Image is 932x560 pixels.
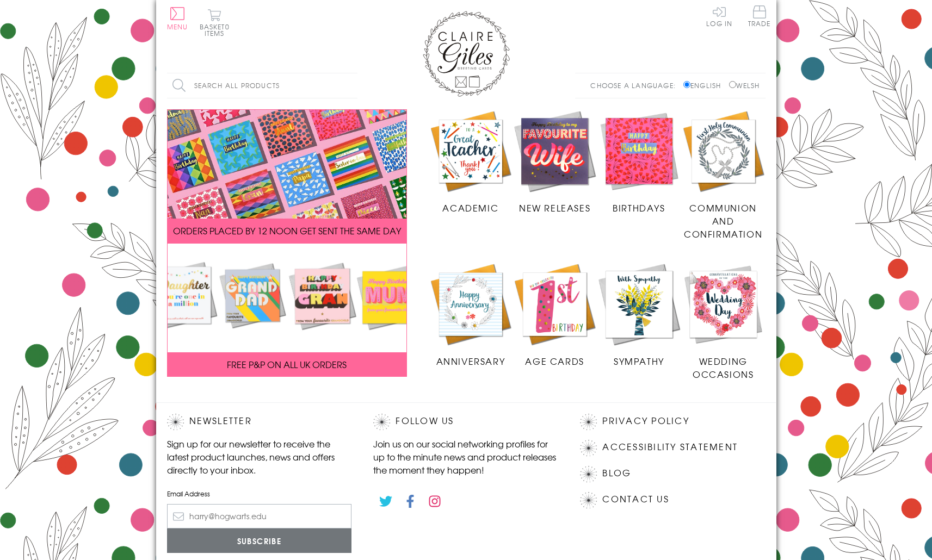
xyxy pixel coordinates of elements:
[590,80,681,90] p: Choose a language:
[167,22,188,32] span: Menu
[683,80,726,90] label: English
[429,109,513,215] a: Academic
[602,414,689,428] a: Privacy Policy
[167,489,352,499] label: Email Address
[613,201,665,214] span: Birthdays
[347,73,357,98] input: Search
[602,440,738,455] a: Accessibility Statement
[513,262,597,368] a: Age Cards
[693,354,754,381] span: Wedding Occasions
[602,466,631,481] a: Blog
[167,437,352,476] p: Sign up for our newsletter to receive the latest product launches, news and offers directly to yo...
[200,9,230,36] button: Basket0 items
[227,358,347,371] span: FREE P&P ON ALL UK ORDERS
[614,354,664,368] span: Sympathy
[167,414,352,430] h2: Newsletter
[683,81,690,88] input: English
[167,528,352,553] input: Subscribe
[513,109,597,215] a: New Releases
[729,80,760,90] label: Welsh
[442,201,498,214] span: Academic
[173,224,401,237] span: ORDERS PLACED BY 12 NOON GET SENT THE SAME DAY
[205,22,230,38] span: 0 items
[519,201,590,214] span: New Releases
[748,5,771,27] span: Trade
[373,414,558,430] h2: Follow Us
[729,81,736,88] input: Welsh
[684,201,762,240] span: Communion and Confirmation
[167,504,352,528] input: harry@hogwarts.edu
[681,109,766,241] a: Communion and Confirmation
[429,262,513,368] a: Anniversary
[423,11,510,97] img: Claire Giles Greetings Cards
[602,492,669,507] a: Contact Us
[706,5,732,27] a: Log In
[167,73,357,98] input: Search all products
[748,5,771,29] a: Trade
[167,7,188,30] button: Menu
[436,354,505,368] span: Anniversary
[597,262,681,368] a: Sympathy
[373,437,558,476] p: Join us on our social networking profiles for up to the minute news and product releases the mome...
[525,354,584,368] span: Age Cards
[597,109,681,215] a: Birthdays
[681,262,766,381] a: Wedding Occasions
